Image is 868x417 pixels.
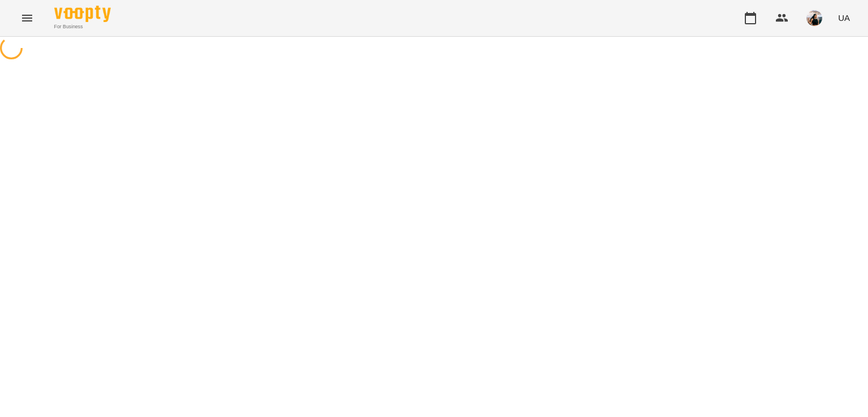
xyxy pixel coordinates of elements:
[838,12,850,24] span: UA
[14,5,41,32] button: Menu
[54,23,111,31] span: For Business
[54,6,111,22] img: Voopty Logo
[834,7,854,28] button: UA
[806,10,822,26] img: f25c141d8d8634b2a8fce9f0d709f9df.jpg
